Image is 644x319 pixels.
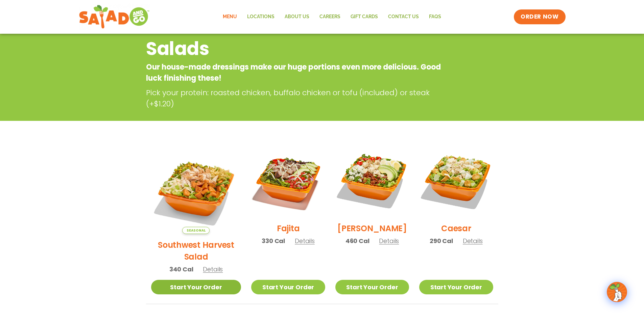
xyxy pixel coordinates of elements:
span: Details [203,265,223,273]
span: 340 Cal [169,265,193,274]
img: wpChatIcon [607,283,626,301]
span: Seasonal [182,227,210,234]
a: FAQs [424,9,446,25]
span: Details [463,237,483,245]
span: 330 Cal [262,236,285,245]
a: Start Your Order [419,280,493,294]
img: Product photo for Caesar Salad [419,144,493,217]
img: Product photo for Cobb Salad [335,144,409,217]
span: Details [295,237,315,245]
span: 460 Cal [345,236,369,245]
a: Start Your Order [335,280,409,294]
span: Details [379,237,399,245]
h2: Salads [146,35,444,62]
a: Careers [314,9,345,25]
a: Locations [242,9,280,25]
a: Start Your Order [251,280,325,294]
a: Start Your Order [151,280,241,294]
img: new-SAG-logo-768×292 [79,3,150,30]
nav: Menu [218,9,446,25]
a: Contact Us [383,9,424,25]
a: Menu [218,9,242,25]
span: 290 Cal [430,236,453,245]
h2: Fajita [277,222,300,234]
a: ORDER NOW [514,9,565,24]
a: GIFT CARDS [345,9,383,25]
img: Product photo for Southwest Harvest Salad [151,144,241,234]
img: Product photo for Fajita Salad [251,144,325,217]
h2: Southwest Harvest Salad [151,239,241,263]
p: Pick your protein: roasted chicken, buffalo chicken or tofu (included) or steak (+$1.20) [146,87,447,109]
a: About Us [280,9,314,25]
h2: Caesar [441,222,471,234]
p: Our house-made dressings make our huge portions even more delicious. Good luck finishing these! [146,61,444,84]
span: ORDER NOW [521,13,558,21]
h2: [PERSON_NAME] [337,222,407,234]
